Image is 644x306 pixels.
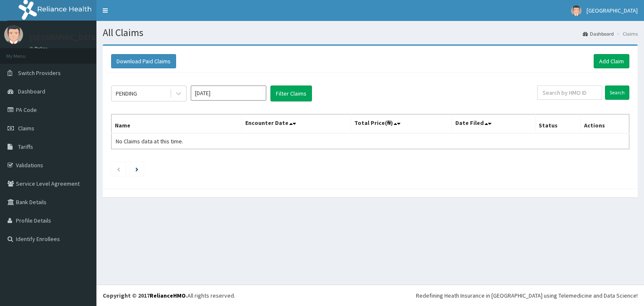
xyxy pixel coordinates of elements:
p: [GEOGRAPHIC_DATA] [29,34,99,41]
a: Dashboard [583,30,614,37]
span: Claims [18,124,34,132]
a: Previous page [117,165,120,173]
li: Claims [615,30,638,37]
input: Search by HMO ID [537,86,602,100]
footer: All rights reserved. [96,285,644,306]
input: Search [605,86,629,100]
strong: Copyright © 2017 . [103,292,187,299]
button: Filter Claims [270,86,312,101]
th: Total Price(₦) [351,114,452,134]
a: Next page [135,165,138,173]
th: Actions [580,114,629,134]
span: Tariffs [18,143,33,150]
a: RelianceHMO [150,292,186,299]
button: Download Paid Claims [111,54,176,68]
th: Name [112,114,242,134]
div: PENDING [116,89,137,98]
th: Status [535,114,580,134]
span: Dashboard [18,88,45,95]
a: Add Claim [594,54,629,68]
span: No Claims data at this time. [116,137,183,145]
h1: All Claims [103,27,638,38]
div: Redefining Heath Insurance in [GEOGRAPHIC_DATA] using Telemedicine and Data Science! [416,291,638,300]
input: Select Month and Year [191,86,266,101]
img: User Image [4,25,23,44]
th: Date Filed [452,114,535,134]
img: User Image [571,5,582,16]
span: [GEOGRAPHIC_DATA] [587,7,638,14]
th: Encounter Date [242,114,351,134]
span: Switch Providers [18,69,61,77]
a: Online [29,46,49,52]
